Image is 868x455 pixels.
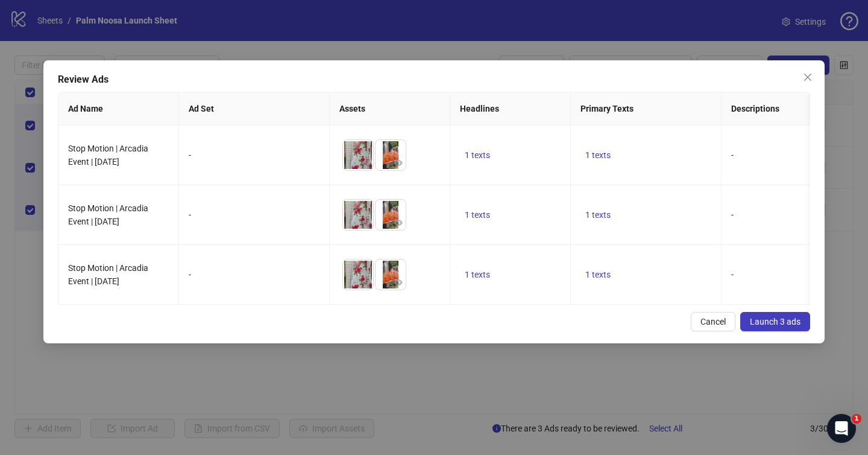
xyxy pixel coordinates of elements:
span: - [731,150,734,160]
span: 1 texts [465,270,490,279]
button: Preview [391,215,406,230]
span: eye [362,218,370,227]
button: 1 texts [580,267,615,282]
span: - [731,210,734,220]
span: - [731,270,734,279]
span: 1 texts [585,150,611,160]
span: eye [394,159,403,167]
span: 1 texts [465,210,490,220]
img: Asset 2 [376,200,406,230]
button: Launch 3 ads [740,312,810,331]
div: - [189,268,319,281]
span: eye [362,159,370,167]
button: Preview [391,275,406,290]
button: 1 texts [580,208,615,222]
img: Asset 1 [343,140,373,170]
button: 1 texts [460,148,495,162]
th: Primary Texts [571,92,722,126]
button: Preview [359,275,373,290]
button: Preview [391,156,406,170]
span: Launch 3 ads [750,317,800,326]
img: Asset 1 [343,200,373,230]
span: Stop Motion | Arcadia Event | [DATE] [68,203,148,226]
span: 1 texts [585,270,611,279]
span: Cancel [700,317,726,326]
div: - [189,208,319,221]
th: Headlines [450,92,571,126]
span: Stop Motion | Arcadia Event | [DATE] [68,144,148,167]
button: 1 texts [460,267,495,282]
span: close [803,72,813,82]
button: 1 texts [460,208,495,222]
span: eye [362,278,370,287]
div: - [189,148,319,162]
img: Asset 1 [343,259,373,290]
span: 1 [852,414,861,424]
div: Review Ads [58,72,810,87]
button: Close [798,68,817,87]
img: Asset 2 [376,140,406,170]
th: Assets [330,92,450,126]
button: Preview [359,215,373,230]
button: Cancel [691,312,735,331]
th: Ad Name [58,92,179,126]
span: eye [394,278,403,287]
span: 1 texts [465,150,490,160]
img: Asset 2 [376,259,406,290]
button: Preview [359,156,373,170]
th: Ad Set [179,92,330,126]
span: Stop Motion | Arcadia Event | [DATE] [68,263,148,286]
span: 1 texts [585,210,611,220]
iframe: Intercom live chat [827,414,856,443]
button: 1 texts [580,148,615,162]
span: eye [394,218,403,227]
